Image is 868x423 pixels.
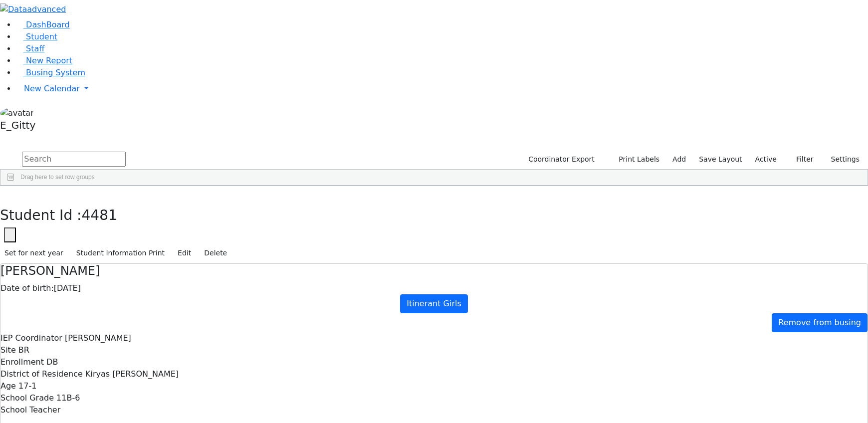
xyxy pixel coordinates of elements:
[26,44,44,53] span: Staff
[26,56,72,65] span: New Report
[0,344,16,356] label: Site
[783,152,818,167] button: Filter
[16,56,72,65] a: New Report
[46,357,58,367] span: DB
[22,152,126,167] input: Search
[200,245,231,261] button: Delete
[24,84,80,93] span: New Calendar
[778,318,861,327] span: Remove from busing
[0,282,54,294] label: Date of birth:
[16,44,44,53] a: Staff
[85,369,179,379] span: Kiryas [PERSON_NAME]
[72,245,169,261] button: Student Information Print
[65,333,131,343] span: [PERSON_NAME]
[694,152,746,167] button: Save Layout
[26,20,70,29] span: DashBoard
[56,393,80,403] span: 11B-6
[0,368,83,380] label: District of Residence
[0,392,54,404] label: School Grade
[18,381,36,391] span: 17-1
[16,20,70,29] a: DashBoard
[20,174,95,181] span: Drag here to set row groups
[173,245,196,261] button: Edit
[0,380,16,392] label: Age
[16,32,57,41] a: Student
[668,152,690,167] a: Add
[18,345,29,355] span: BR
[818,152,864,167] button: Settings
[400,294,468,313] a: Itinerant Girls
[0,264,868,278] h4: [PERSON_NAME]
[751,152,781,167] label: Active
[26,68,85,77] span: Busing System
[522,152,599,167] button: Coordinator Export
[16,68,85,77] a: Busing System
[26,32,57,41] span: Student
[607,152,664,167] button: Print Labels
[0,282,868,294] div: [DATE]
[0,332,62,344] label: IEP Coordinator
[82,207,117,223] span: 4481
[0,356,44,368] label: Enrollment
[0,404,60,416] label: School Teacher
[772,313,868,332] a: Remove from busing
[16,79,868,99] a: New Calendar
